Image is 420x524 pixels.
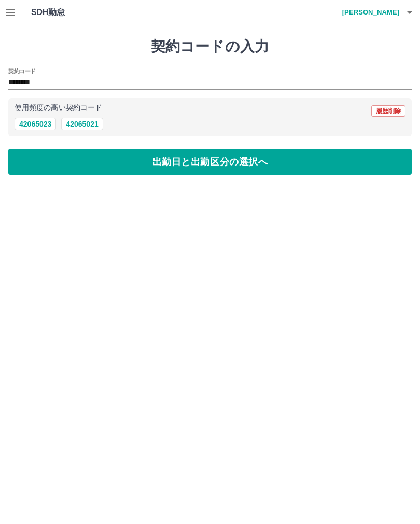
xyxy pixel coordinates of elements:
[8,38,412,56] h1: 契約コードの入力
[61,118,103,130] button: 42065021
[8,149,412,175] button: 出勤日と出勤区分の選択へ
[15,118,56,130] button: 42065023
[15,104,102,112] p: 使用頻度の高い契約コード
[8,67,36,75] h2: 契約コード
[371,105,405,117] button: 履歴削除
